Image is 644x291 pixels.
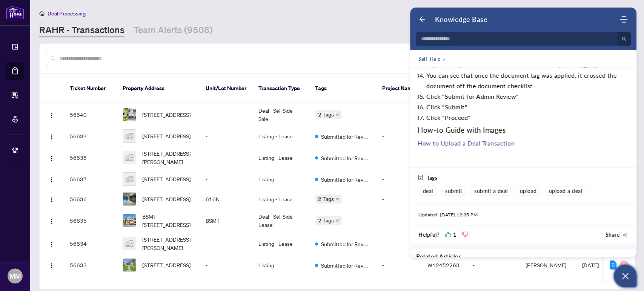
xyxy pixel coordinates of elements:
span: Submitted for Review [321,154,370,162]
span: upload [520,187,537,194]
h3: How-to Guide with Images [418,126,629,134]
span: [STREET_ADDRESS][PERSON_NAME] [142,235,194,252]
img: Logo [49,241,55,247]
div: upload a deal [545,186,587,196]
td: - [200,126,252,146]
div: Click "Submit for Admin Review" [426,91,626,102]
a: RAHR - Transactions [39,24,124,37]
span: [STREET_ADDRESS] [142,261,191,269]
nav: breadcrumb [418,55,446,63]
button: Logo [46,214,58,227]
td: - [200,169,252,189]
span: deal [423,187,433,194]
button: Logo [46,237,58,250]
span: Submitted for Review [321,261,370,270]
div: Modules Menu [619,15,628,23]
td: Listing - Lease [252,189,309,209]
div: submit a deal [470,186,512,196]
td: Listing [252,255,309,275]
span: Updated: [DATE] 12:35 PM [418,211,478,218]
span: [STREET_ADDRESS] [142,175,191,183]
img: Logo [49,218,55,224]
span: 1 [453,230,456,239]
td: - [376,232,421,255]
span: down [335,219,339,222]
th: Property Address [117,74,200,103]
div: deal [418,186,437,196]
img: thumbnail-img [123,130,136,142]
img: logo [6,6,24,20]
img: thumbnail-img [123,151,136,164]
span: home [39,11,45,16]
td: - [376,169,421,189]
img: thumbnail-img [123,214,136,227]
td: [PERSON_NAME] [520,255,576,275]
td: - [376,209,421,232]
td: - [376,146,421,169]
th: Ticket Number [64,74,117,103]
img: Logo [49,197,55,203]
span: 2 Tags [318,216,334,225]
span: [STREET_ADDRESS] [142,195,191,203]
img: Logo [49,155,55,161]
div: Click "Submit" [426,102,626,112]
span: [STREET_ADDRESS] [142,110,191,119]
span: Submitted for Review [321,240,370,248]
td: - [376,126,421,146]
button: Back [418,15,426,23]
th: Project Name [376,74,421,103]
td: - [376,103,421,126]
td: - [376,189,421,209]
span: BSMT-[STREET_ADDRESS] [142,212,194,229]
span: MM [9,271,21,281]
span: Deal Processing [48,10,86,17]
td: 56634 [64,232,117,255]
td: Listing - Lease [252,146,309,169]
td: 56640 [64,103,117,126]
span: Submitted for Review [321,132,370,141]
span: [DATE] [582,262,599,268]
td: - [200,103,252,126]
td: 56637 [64,169,117,189]
td: BSMT [200,209,252,232]
td: Deal - Sell Side Sale [252,103,309,126]
h5: Tags [427,174,437,181]
button: Open asap [614,265,636,287]
td: 56633 [64,255,117,275]
span: 2 Tags [318,195,334,203]
div: You can see that once the document tag was applied, it crossed the document off the document chec... [426,70,626,91]
img: Logo [49,112,55,118]
th: Unit/Lot Number [200,74,252,103]
td: 616N [200,189,252,209]
img: Logo [49,263,55,269]
td: 56638 [64,146,117,169]
h5: Helpful? [418,230,439,239]
span: Self-Help [418,55,441,63]
span: down [335,113,339,116]
span: upload a deal [549,187,583,194]
th: Tags [309,74,376,103]
h3: Related Articles [416,252,461,260]
td: 56636 [64,189,117,209]
img: Logo [49,177,55,183]
h1: Knowledge Base [435,15,487,23]
div: submit [441,186,466,196]
span: submit [445,187,462,194]
td: Listing [252,169,309,189]
span: [STREET_ADDRESS][PERSON_NAME] [142,149,194,166]
span: submit a deal [474,187,508,194]
img: thumbnail-img [123,193,136,205]
button: Logo [46,173,58,185]
td: 56639 [64,126,117,146]
img: Logo [49,134,55,140]
img: thumbnail-img [123,259,136,271]
div: 0 [619,260,629,270]
span: 2 Tags [318,110,334,119]
th: Transaction Type [252,74,309,103]
img: thumbnail-img [123,237,136,250]
a: Team Alerts (9508) [134,24,213,37]
button: Logo [46,152,58,164]
td: Listing - Lease [252,126,309,146]
button: Logo [46,193,58,205]
button: Logo [46,130,58,142]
